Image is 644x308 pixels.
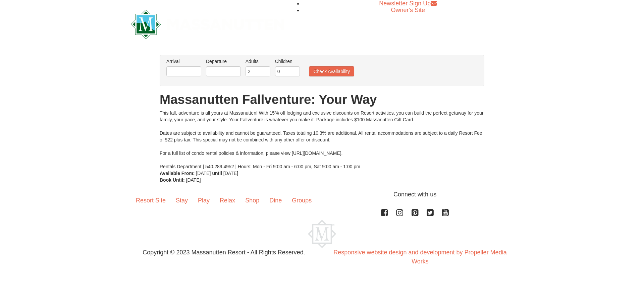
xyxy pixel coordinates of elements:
a: Shop [240,190,264,211]
span: [DATE] [223,171,238,176]
a: Resort Site [131,190,171,211]
a: Dine [264,190,287,211]
a: Responsive website design and development by Propeller Media Works [333,249,506,265]
a: Owner's Site [391,7,425,13]
div: This fall, adventure is all yours at Massanutten! With 15% off lodging and exclusive discounts on... [160,110,484,170]
span: [DATE] [186,177,201,183]
strong: Available From: [160,171,195,176]
label: Adults [246,58,270,65]
button: Check Availability [309,66,354,76]
span: [DATE] [196,171,211,176]
a: Play [193,190,215,211]
strong: until [212,171,222,176]
img: Massanutten Resort Logo [131,10,284,39]
label: Children [275,58,300,65]
p: Copyright © 2023 Massanutten Resort - All Rights Reserved. [126,248,322,257]
a: Relax [215,190,240,211]
img: Massanutten Resort Logo [308,220,336,248]
label: Arrival [166,58,201,65]
p: Connect with us [131,190,513,199]
strong: Book Until: [160,177,185,183]
label: Departure [206,58,241,65]
a: Massanutten Resort [131,15,284,31]
a: Groups [287,190,317,211]
h1: Massanutten Fallventure: Your Way [160,93,484,106]
a: Stay [171,190,193,211]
